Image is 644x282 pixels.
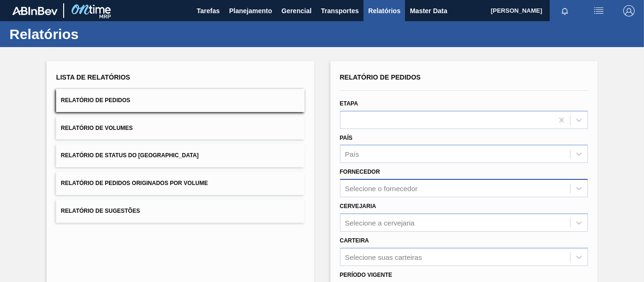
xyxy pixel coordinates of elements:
label: Etapa [340,100,358,107]
span: Master Data [410,5,447,16]
div: Selecione o fornecedor [345,185,418,193]
div: Selecione a cervejaria [345,218,415,226]
span: Transportes [321,5,359,16]
img: Logout [623,5,635,16]
img: userActions [593,5,604,16]
label: Fornecedor [340,169,380,175]
label: Período Vigente [340,272,392,278]
img: TNhmsLtSVTkK8tSr43FrP2fwEKptu5GPRR3wAAAABJRU5ErkJggg== [12,7,58,15]
span: Relatório de Pedidos [340,73,421,81]
label: Carteira [340,237,369,244]
button: Notificações [550,4,580,17]
span: Relatórios [368,5,400,16]
button: Relatório de Pedidos [56,89,304,112]
button: Relatório de Sugestões [56,200,304,223]
span: Tarefas [197,5,220,16]
span: Planejamento [229,5,272,16]
button: Relatório de Status do [GEOGRAPHIC_DATA] [56,144,304,167]
h1: Relatórios [9,29,177,40]
span: Relatório de Pedidos [61,97,130,104]
label: País [340,135,353,141]
button: Relatório de Pedidos Originados por Volume [56,172,304,195]
span: Relatório de Pedidos Originados por Volume [61,180,208,186]
div: Selecione suas carteiras [345,253,422,261]
label: Cervejaria [340,203,376,209]
span: Relatório de Volumes [61,125,132,131]
span: Relatório de Sugestões [61,208,140,214]
span: Lista de Relatórios [56,73,130,81]
span: Relatório de Status do [GEOGRAPHIC_DATA] [61,152,198,159]
span: Gerencial [281,5,312,16]
div: País [345,150,359,158]
button: Relatório de Volumes [56,117,304,140]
